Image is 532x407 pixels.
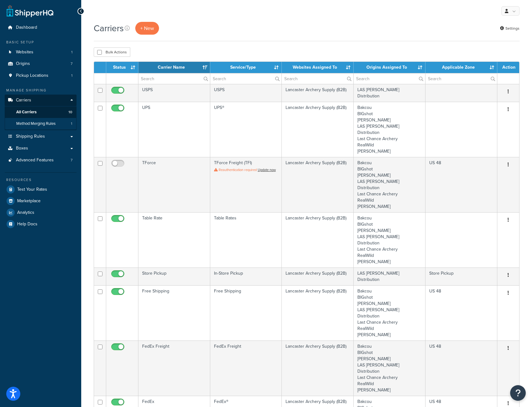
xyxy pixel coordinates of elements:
td: USPS [210,84,282,102]
input: Search [425,73,497,84]
td: Store Pickup [425,267,497,285]
td: Lancaster Archery Supply (B2B) [282,212,354,267]
button: Open Resource Center [510,385,526,401]
th: Status: activate to sort column ascending [106,62,138,73]
a: ShipperHQ Home [7,5,53,17]
h1: Carriers [94,22,124,34]
a: Pickup Locations 1 [5,70,77,81]
div: Basic Setup [5,40,77,45]
span: Method Merging Rules [16,121,56,126]
li: Method Merging Rules [5,118,77,130]
li: All Carriers [5,106,77,118]
td: LAS [PERSON_NAME] Distribution [354,267,425,285]
span: 10 [68,110,72,115]
a: Shipping Rules [5,131,77,142]
td: Store Pickup [138,267,210,285]
span: Advanced Features [16,158,54,163]
a: Websites 1 [5,47,77,58]
th: Carrier Name: activate to sort column ascending [138,62,210,73]
span: Help Docs [17,222,37,227]
td: USPS [138,84,210,102]
td: Lancaster Archery Supply (B2B) [282,285,354,341]
a: Advanced Features 7 [5,154,77,166]
span: 7 [71,158,72,163]
td: Bakcou BIGshot [PERSON_NAME] LAS [PERSON_NAME] Distribution Last Chance Archery RealWild [PERSON_... [354,285,425,341]
td: Lancaster Archery Supply (B2B) [282,341,354,396]
span: Websites [16,50,33,55]
span: 1 [71,73,72,78]
th: Websites Assigned To: activate to sort column ascending [282,62,354,73]
td: Table Rate [138,212,210,267]
td: TForce Freight (TFI) [210,157,282,212]
td: Lancaster Archery Supply (B2B) [282,84,354,102]
td: Free Shipping [210,285,282,341]
td: US 48 [425,157,497,212]
a: All Carriers 10 [5,106,77,118]
td: Lancaster Archery Supply (B2B) [282,157,354,212]
span: 1 [71,50,72,55]
a: Carriers [5,95,77,106]
th: Action [497,62,519,73]
span: Test Your Rates [17,187,47,192]
td: Bakcou BIGshot [PERSON_NAME] LAS [PERSON_NAME] Distribution Last Chance Archery RealWild [PERSON_... [354,341,425,396]
a: Test Your Rates [5,184,77,195]
span: 1 [71,121,72,126]
td: In-Store Pickup [210,267,282,285]
th: Applicable Zone: activate to sort column ascending [425,62,497,73]
th: Service/Type: activate to sort column ascending [210,62,282,73]
div: Resources [5,177,77,183]
td: Lancaster Archery Supply (B2B) [282,102,354,157]
td: Lancaster Archery Supply (B2B) [282,267,354,285]
td: US 48 [425,285,497,341]
li: Pickup Locations [5,70,77,81]
a: Boxes [5,143,77,154]
input: Search [210,73,282,84]
a: Analytics [5,207,77,218]
td: Free Shipping [138,285,210,341]
a: Marketplace [5,195,77,207]
span: Analytics [17,210,34,215]
td: FedEx Freight [138,341,210,396]
td: US 48 [425,341,497,396]
span: Pickup Locations [16,73,48,78]
a: Origins 7 [5,58,77,70]
a: Settings [500,24,520,33]
input: Search [282,73,353,84]
span: 7 [71,61,72,66]
td: Table Rates [210,212,282,267]
li: Advanced Features [5,154,77,166]
td: Bakcou BIGshot [PERSON_NAME] LAS [PERSON_NAME] Distribution Last Chance Archery RealWild [PERSON_... [354,102,425,157]
td: Bakcou BIGshot [PERSON_NAME] LAS [PERSON_NAME] Distribution Last Chance Archery RealWild [PERSON_... [354,212,425,267]
td: LAS [PERSON_NAME] Distribution [354,84,425,102]
td: Bakcou BIGshot [PERSON_NAME] LAS [PERSON_NAME] Distribution Last Chance Archery RealWild [PERSON_... [354,157,425,212]
li: Origins [5,58,77,70]
span: Origins [16,61,30,66]
td: TForce [138,157,210,212]
span: All Carriers [16,110,37,115]
input: Search [138,73,210,84]
li: Websites [5,47,77,58]
th: Origins Assigned To: activate to sort column ascending [354,62,425,73]
span: Marketplace [17,199,41,204]
input: Search [354,73,425,84]
td: UPS [138,102,210,157]
a: Update now [258,167,276,172]
span: Shipping Rules [16,134,45,139]
button: Bulk Actions [94,47,130,57]
span: Reauthentication required [219,167,257,172]
li: Dashboard [5,22,77,33]
td: UPS® [210,102,282,157]
a: Method Merging Rules 1 [5,118,77,130]
span: Carriers [16,98,31,103]
div: Manage Shipping [5,88,77,93]
a: Help Docs [5,218,77,230]
span: Boxes [16,146,28,151]
span: Dashboard [16,25,37,30]
li: Carriers [5,95,77,130]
